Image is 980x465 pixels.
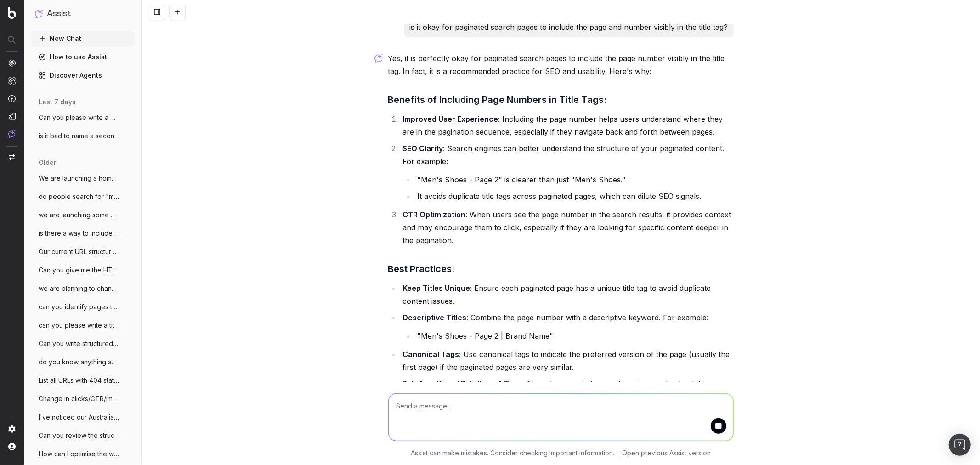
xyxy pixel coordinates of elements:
span: older [39,158,56,167]
button: I've noticed our Australian homepage (ht [31,410,134,425]
button: is it bad to name a second iteration of [31,129,134,143]
span: How can I optimise the website for AI? [39,449,119,459]
button: do you know anything about AI news? [31,355,134,369]
span: We are launching a homewares collection [39,174,119,183]
button: can you please write a title tag for a n [31,318,134,333]
span: do you know anything about AI news? [39,357,119,367]
button: Our current URL structure for pages beyo [31,244,134,259]
button: Change in clicks/CTR/impressions over la [31,391,134,406]
strong: Improved User Experience [403,114,498,124]
h3: Best Practices: [388,261,734,276]
button: We are launching a homewares collection [31,171,134,186]
button: we are planning to change our category p [31,281,134,296]
span: is there a way to include all paginated [39,229,119,238]
img: Botify logo [8,7,16,19]
button: we are launching some plus size adaptive [31,208,134,222]
span: Can you please write a URL, H1, title ta [39,113,119,122]
a: Open previous Assist version [622,448,711,458]
h3: Benefits of Including Page Numbers in Title Tags: [388,92,734,107]
span: do people search for "modal" when lookin [39,192,119,201]
button: is there a way to include all paginated [31,226,134,241]
li: : Combine the page number with a descriptive keyword. For example: [400,311,734,342]
p: Yes, it is perfectly okay for paginated search pages to include the page number visibly in the ti... [388,52,734,78]
p: is it okay for paginated search pages to include the page and number visibly in the title tag? [410,21,728,34]
button: Assist [35,7,130,20]
span: Can you write structured data for this p [39,339,119,348]
strong: Keep Titles Unique [403,284,470,293]
button: Can you write structured data for this p [31,336,134,351]
a: Discover Agents [31,68,134,83]
div: Open Intercom Messenger [949,434,971,456]
img: Assist [35,9,43,18]
button: New Chat [31,31,134,46]
strong: Canonical Tags [403,350,459,359]
li: : Search engines can better understand the structure of your paginated content. For example: [400,142,734,203]
li: : These tags can help search engines understand the relationship between paginated pages. [400,377,734,403]
span: Can you review the structured data on th [39,431,119,440]
span: is it bad to name a second iteration of [39,131,119,141]
span: we are planning to change our category p [39,284,119,293]
li: : Ensure each paginated page has a unique title tag to avoid duplicate content issues. [400,282,734,307]
span: Can you give me the HTML code for an ind [39,266,119,275]
img: Assist [8,130,16,138]
span: we are launching some plus size adaptive [39,210,119,220]
strong: SEO Clarity [403,144,443,153]
strong: Rel="next" and Rel="prev" Tags [403,379,522,388]
li: : Including the page number helps users understand where they are in the pagination sequence, esp... [400,113,734,138]
span: can you please write a title tag for a n [39,321,119,330]
li: "Men's Shoes - Page 2 | Brand Name" [415,329,734,342]
img: My account [8,443,16,450]
li: "Men's Shoes - Page 2" is clearer than just "Men's Shoes." [415,173,734,186]
img: Intelligence [8,77,16,85]
button: List all URLs with 404 status code from [31,373,134,388]
img: Activation [8,95,16,102]
button: can you identify pages that have had sig [31,300,134,314]
li: : Use canonical tags to indicate the preferred version of the page (usually the first page) if th... [400,348,734,374]
img: Setting [8,425,16,433]
li: : When users see the page number in the search results, it provides context and may encourage the... [400,208,734,247]
button: Can you review the structured data on th [31,428,134,443]
span: last 7 days [39,97,76,107]
img: Botify assist logo [374,54,383,63]
button: do people search for "modal" when lookin [31,189,134,204]
img: Switch project [9,154,15,160]
strong: Descriptive Titles [403,313,467,322]
button: Can you please write a URL, H1, title ta [31,110,134,125]
a: How to use Assist [31,50,134,64]
h1: Assist [47,7,71,20]
span: can you identify pages that have had sig [39,302,119,312]
button: How can I optimise the website for AI? [31,447,134,461]
img: Analytics [8,59,16,67]
span: Change in clicks/CTR/impressions over la [39,394,119,403]
li: It avoids duplicate title tags across paginated pages, which can dilute SEO signals. [415,190,734,203]
strong: CTR Optimization [403,210,466,219]
span: I've noticed our Australian homepage (ht [39,413,119,422]
span: Our current URL structure for pages beyo [39,247,119,256]
span: List all URLs with 404 status code from [39,376,119,385]
p: Assist can make mistakes. Consider checking important information. [411,448,614,458]
img: Studio [8,113,16,120]
button: Can you give me the HTML code for an ind [31,263,134,278]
